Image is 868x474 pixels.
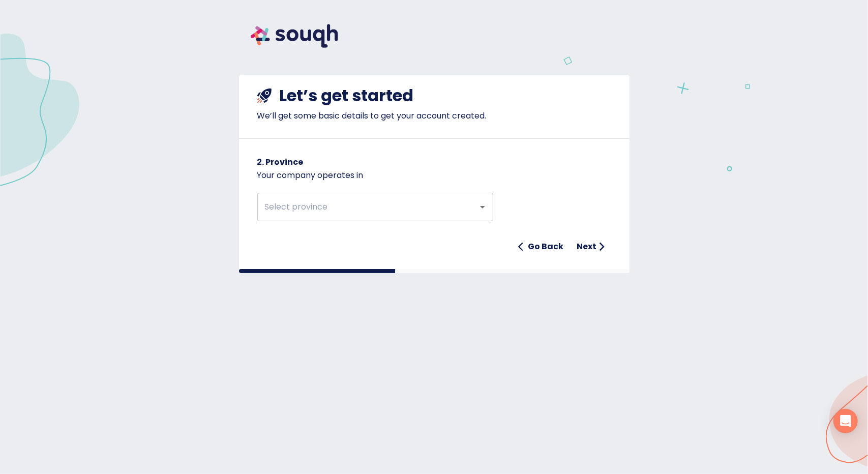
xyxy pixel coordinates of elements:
[475,200,490,214] button: Open
[514,236,568,257] button: Go Back
[833,409,858,433] div: Open Intercom Messenger
[239,12,350,60] img: souqh logo
[257,155,611,169] h6: 2. Province
[280,85,414,106] h4: Let’s get started
[528,240,564,254] h6: Go Back
[262,197,460,217] input: Select province
[257,110,611,122] p: We’ll get some basic details to get your account created.
[257,169,611,182] p: Your company operates in
[257,88,272,103] img: shuttle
